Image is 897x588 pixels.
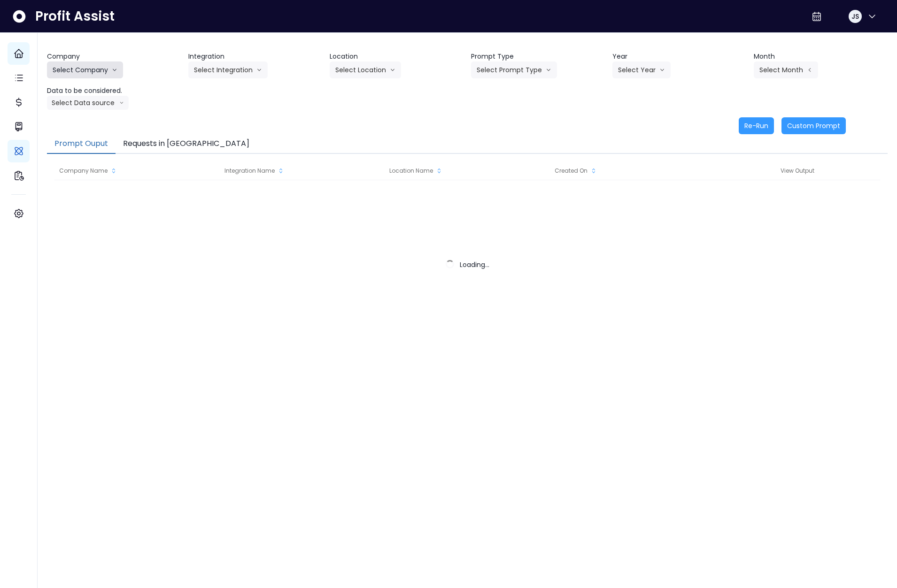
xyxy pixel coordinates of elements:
[47,86,181,96] header: Data to be considered.
[550,161,715,180] div: Created On
[47,61,123,78] button: Select Companyarrow down line
[47,52,181,61] header: Company
[612,61,671,78] button: Select Yeararrow down line
[47,96,129,110] button: Select Data sourcearrow down line
[754,52,888,61] header: Month
[116,134,257,154] button: Requests in [GEOGRAPHIC_DATA]
[47,134,116,154] button: Prompt Ouput
[754,61,818,78] button: Select Montharrow left line
[471,61,557,78] button: Select Prompt Typearrow down line
[188,52,322,61] header: Integration
[851,12,859,21] span: JS
[739,117,774,134] button: Re-Run
[35,8,115,25] span: Profit Assist
[385,161,549,180] div: Location Name
[330,61,401,78] button: Select Locationarrow down line
[256,65,262,75] svg: arrow down line
[330,52,464,61] header: Location
[119,98,124,107] svg: arrow down line
[54,161,219,180] div: Company Name
[612,52,746,61] header: Year
[220,161,385,180] div: Integration Name
[715,161,880,180] div: View Output
[546,65,551,75] svg: arrow down line
[807,65,812,75] svg: arrow left line
[112,65,117,75] svg: arrow down line
[460,260,489,269] span: Loading...
[471,52,605,61] header: Prompt Type
[188,61,268,78] button: Select Integrationarrow down line
[659,65,665,75] svg: arrow down line
[781,117,846,134] button: Custom Prompt
[390,65,395,75] svg: arrow down line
